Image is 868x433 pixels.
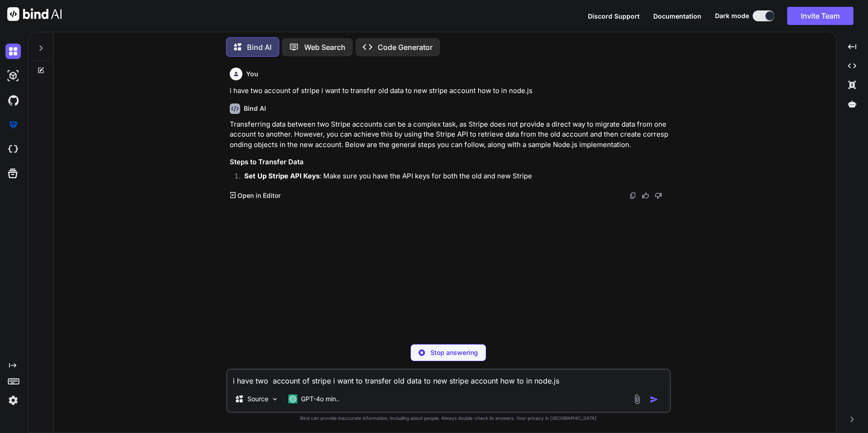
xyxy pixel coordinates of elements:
p: Code Generator [378,42,433,53]
img: cloudideIcon [5,142,21,157]
p: GPT-4o min.. [301,394,340,403]
img: Bind AI [7,7,62,21]
img: GPT-4o mini [288,394,297,403]
h3: Steps to Transfer Data [230,157,669,167]
span: Discord Support [588,12,640,20]
img: githubDark [5,93,21,108]
p: Stop answering [430,348,478,357]
img: darkAi-studio [5,68,21,84]
strong: Set Up Stripe API Keys [244,172,320,180]
p: Web Search [304,42,345,53]
span: Dark mode [715,11,749,20]
button: Discord Support [588,11,640,21]
img: icon [650,395,659,404]
h6: You [246,69,258,79]
p: Bind can provide inaccurate information, including about people. Always double-check its answers.... [226,415,671,422]
img: attachment [632,394,642,404]
p: Transferring data between two Stripe accounts can be a complex task, as Stripe does not provide a... [230,119,669,150]
p: i have two account of stripe i want to transfer old data to new stripe account how to in node.js [230,86,669,96]
img: copy [629,192,636,199]
img: dislike [655,192,662,199]
img: darkChat [5,44,21,59]
button: Invite Team [787,7,853,25]
span: Documentation [653,12,701,20]
img: premium [5,117,21,133]
li: : Make sure you have the API keys for both the old and new Stripe [237,171,669,184]
h6: Bind AI [244,104,266,113]
p: Source [247,394,268,403]
button: Documentation [653,11,701,21]
img: settings [5,393,21,408]
img: like [642,192,649,199]
img: Pick Models [271,395,279,403]
p: Open in Editor [237,191,281,200]
p: Bind AI [247,42,271,53]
